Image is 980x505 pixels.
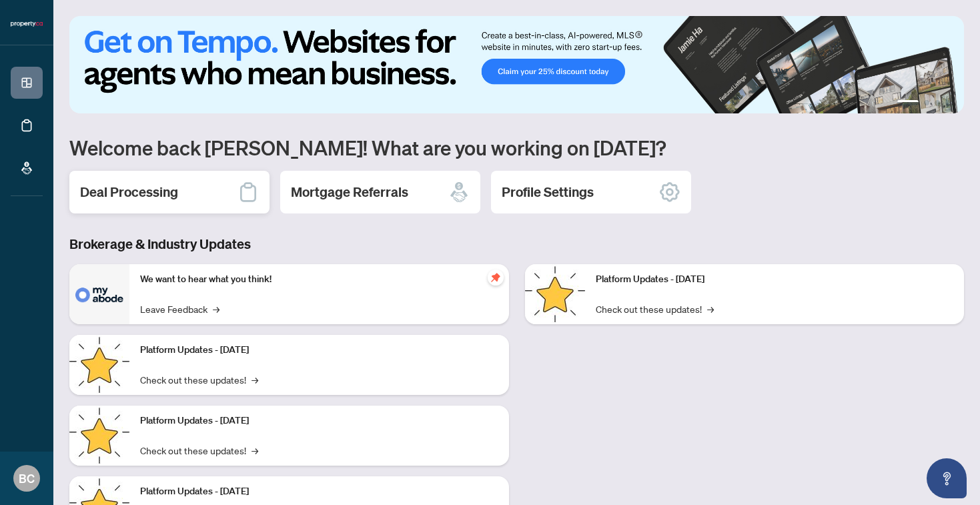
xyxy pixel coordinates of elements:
p: Platform Updates - [DATE] [596,272,954,287]
h2: Profile Settings [502,183,594,201]
a: Check out these updates!→ [140,372,258,387]
p: Platform Updates - [DATE] [140,484,498,499]
a: Check out these updates!→ [596,302,714,316]
span: → [707,302,714,316]
span: BC [19,469,35,488]
p: Platform Updates - [DATE] [140,343,498,358]
p: Platform Updates - [DATE] [140,414,498,428]
button: 3 [935,100,940,105]
button: Open asap [927,458,967,498]
img: Platform Updates - June 23, 2025 [525,264,585,324]
span: pushpin [488,270,504,286]
span: → [252,443,258,458]
span: → [213,302,219,316]
a: Check out these updates!→ [140,443,258,458]
h2: Deal Processing [80,183,178,201]
img: We want to hear what you think! [69,264,129,324]
h1: Welcome back [PERSON_NAME]! What are you working on [DATE]? [69,135,964,160]
a: Leave Feedback→ [140,302,219,316]
img: Platform Updates - September 16, 2025 [69,335,129,395]
span: → [252,372,258,387]
h2: Mortgage Referrals [291,183,408,201]
p: We want to hear what you think! [140,272,498,287]
img: logo [11,20,43,28]
button: 2 [924,100,929,105]
img: Slide 0 [69,16,964,113]
button: 1 [897,100,919,105]
img: Platform Updates - July 21, 2025 [69,406,129,466]
button: 4 [945,100,951,105]
h3: Brokerage & Industry Updates [69,235,964,254]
